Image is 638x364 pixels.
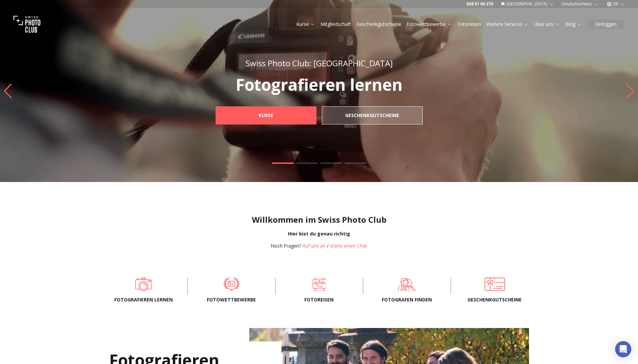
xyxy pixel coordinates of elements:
[466,1,493,7] a: 058 51 00 270
[322,106,423,124] a: Geschenkgutscheine
[407,21,452,28] a: Fotowettbewerbe
[296,21,315,28] a: Kurse
[286,278,352,291] a: Fotoreisen
[294,20,318,29] button: Kurse
[111,296,177,303] span: Fotografieren lernen
[457,21,481,28] a: Fotoreisen
[330,243,367,249] button: starte einen Chat
[565,21,582,28] a: Blog
[198,296,264,303] span: Fotowettbewerbe
[374,278,440,291] a: Fotografen finden
[462,278,528,291] a: Geschenkgutscheine
[259,112,273,119] b: Kurse
[111,278,177,291] a: Fotografieren lernen
[13,11,40,38] img: Swiss photo club
[534,21,560,28] a: Über uns
[484,20,531,29] button: Weitere Services
[345,112,399,119] b: Geschenkgutscheine
[531,20,563,29] button: Über uns
[246,58,393,69] span: Swiss Photo Club: [GEOGRAPHIC_DATA]
[5,230,633,237] div: Hier bist du genau richtig
[198,278,264,291] a: Fotowettbewerbe
[356,21,401,28] a: Geschenkgutscheine
[286,296,352,303] span: Fotoreisen
[563,20,585,29] button: Blog
[462,296,528,303] span: Geschenkgutscheine
[271,243,301,249] span: Noch Fragen?
[216,106,316,124] a: Kurse
[587,20,625,29] button: Einloggen
[486,21,529,28] a: Weitere Services
[271,243,367,249] div: /
[374,296,440,303] span: Fotografen finden
[321,21,351,28] a: Mitgliedschaft
[302,243,326,249] a: Ruf uns an
[5,214,633,225] h1: Willkommen im Swiss Photo Club
[404,20,455,29] button: Fotowettbewerbe
[455,20,484,29] button: Fotoreisen
[615,341,631,357] div: Open Intercom Messenger
[318,20,354,29] button: Mitgliedschaft
[201,77,438,93] p: Fotografieren lernen
[354,20,404,29] button: Geschenkgutscheine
